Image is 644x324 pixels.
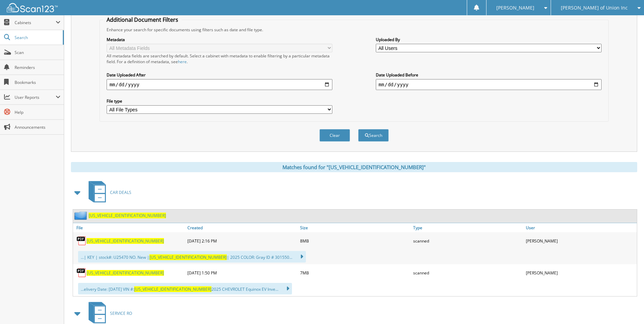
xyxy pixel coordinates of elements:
span: Announcements [15,124,60,130]
label: Uploaded By [376,37,602,42]
img: folder2.png [74,211,89,220]
div: ...| KEY | stock#: U25470 NO. New | | 2025 COLOR: Gray ID # 301550... [78,251,306,263]
a: CAR DEALS [85,179,131,206]
a: Type [411,223,524,232]
span: Search [15,35,59,40]
input: start [107,79,332,90]
span: User Reports [15,94,56,100]
div: scanned [411,234,524,248]
a: here [178,59,187,65]
button: Clear [319,129,350,142]
input: end [376,79,602,90]
span: CAR DEALS [110,190,131,195]
div: 8MB [298,234,411,248]
div: ...elivery Date: [DATE] VIN #: 2025 CHEVROLET Equinox EV Inve... [78,283,292,294]
a: [US_VEHICLE_IDENTIFICATION_NUMBER] [87,270,164,276]
div: 7MB [298,266,411,280]
span: Bookmarks [15,79,60,85]
iframe: Chat Widget [610,291,644,324]
a: [US_VEHICLE_IDENTIFICATION_NUMBER] [89,213,166,218]
div: [PERSON_NAME] [524,266,637,280]
a: Size [298,223,411,232]
span: [PERSON_NAME] [496,6,534,10]
div: [DATE] 2:16 PM [186,234,298,248]
div: [DATE] 1:50 PM [186,266,298,280]
span: [PERSON_NAME] of Union Inc [561,6,628,10]
legend: Additional Document Filters [103,16,182,23]
label: Date Uploaded Before [376,72,602,78]
span: [US_VEHICLE_IDENTIFICATION_NUMBER] [149,254,227,260]
div: [PERSON_NAME] [524,234,637,248]
label: Date Uploaded After [107,72,332,78]
a: File [73,223,186,232]
span: SERVICE RO [110,310,132,316]
div: All metadata fields are searched by default. Select a cabinet with metadata to enable filtering b... [107,53,332,65]
span: Cabinets [15,20,56,25]
button: Search [358,129,389,142]
label: Metadata [107,37,332,42]
div: Enhance your search for specific documents using filters such as date and file type. [103,27,605,33]
span: Scan [15,50,60,55]
a: [US_VEHICLE_IDENTIFICATION_NUMBER] [87,238,164,244]
div: Matches found for "[US_VEHICLE_IDENTIFICATION_NUMBER]" [71,162,637,172]
img: PDF.png [76,236,87,246]
span: Help [15,109,60,115]
label: File type [107,98,332,104]
div: scanned [411,266,524,280]
span: [US_VEHICLE_IDENTIFICATION_NUMBER] [134,286,211,292]
img: scan123-logo-white.svg [7,3,58,12]
img: PDF.png [76,268,87,278]
a: Created [186,223,298,232]
span: Reminders [15,65,60,70]
a: User [524,223,637,232]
